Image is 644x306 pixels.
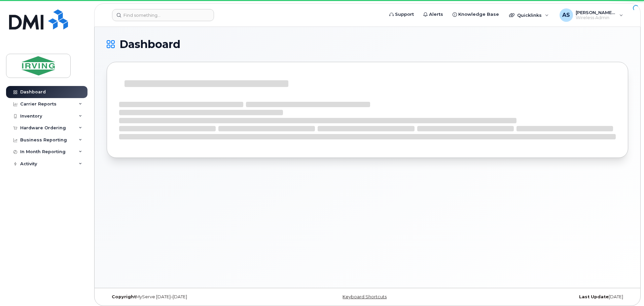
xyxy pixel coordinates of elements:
span: Dashboard [119,39,180,49]
div: [DATE] [454,294,628,300]
strong: Last Update [579,294,609,299]
div: MyServe [DATE]–[DATE] [107,294,281,300]
strong: Copyright [112,294,136,299]
a: Keyboard Shortcuts [343,294,387,299]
